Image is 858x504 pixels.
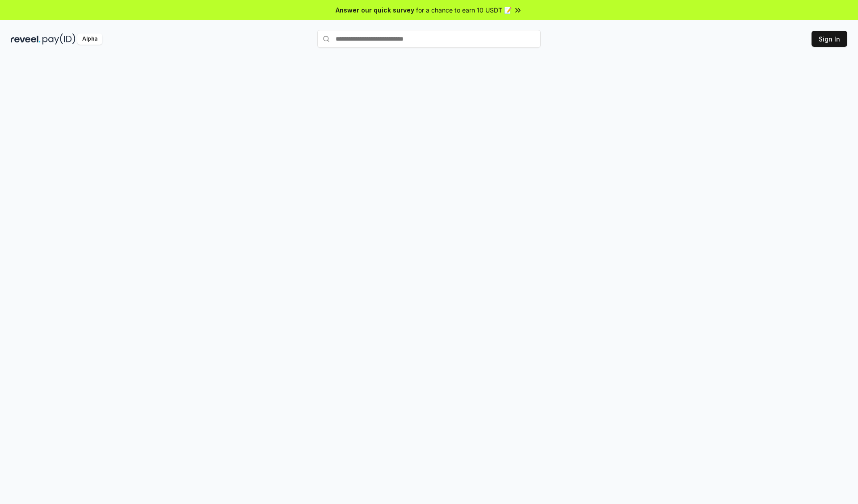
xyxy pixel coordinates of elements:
span: Answer our quick survey [336,5,414,15]
button: Sign In [812,31,847,47]
div: Alpha [77,33,102,45]
img: pay_id [42,33,76,45]
span: for a chance to earn 10 USDT 📝 [416,5,512,15]
img: reveel_dark [11,33,41,45]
